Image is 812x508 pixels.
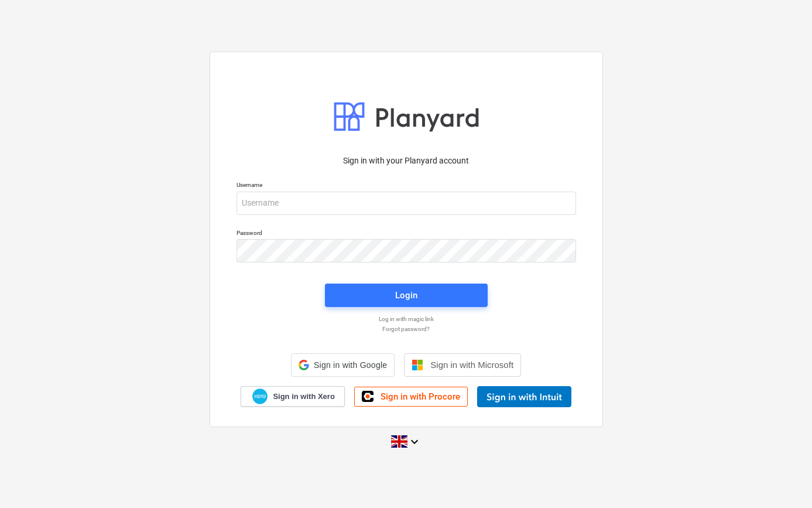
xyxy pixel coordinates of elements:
[231,325,582,333] a: Forgot password?
[407,435,422,449] i: keyboard_arrow_down
[430,360,513,370] span: Sign in with Microsoft
[412,359,423,371] img: Microsoft logo
[252,388,268,404] img: Xero logo
[273,391,334,402] span: Sign in with Xero
[231,315,582,323] a: Log in with magic link
[291,353,395,377] div: Sign in with Google
[354,387,468,407] a: Sign in with Procore
[241,386,345,407] a: Sign in with Xero
[237,155,576,167] p: Sign in with your Planyard account
[237,192,576,215] input: Username
[395,288,417,303] div: Login
[237,229,576,239] p: Password
[381,391,460,402] span: Sign in with Procore
[314,360,387,370] span: Sign in with Google
[237,181,576,191] p: Username
[325,284,488,307] button: Login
